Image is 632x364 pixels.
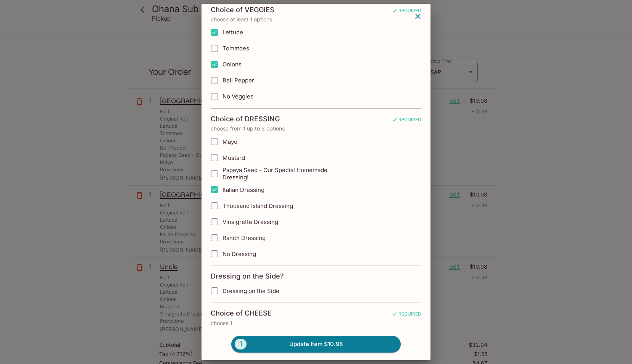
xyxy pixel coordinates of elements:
span: Thousand Island Dressing [222,202,293,209]
h4: Choice of CHEESE [211,309,272,317]
span: Vinaigrette Dressing [222,218,278,225]
p: choose 1 [211,320,421,326]
span: Bell Pepper [222,77,254,84]
span: Ranch Dressing [222,234,266,242]
span: Mustard [222,154,245,161]
p: choose from 1 up to 3 options [211,126,421,132]
h4: Choice of VEGGIES [211,6,274,14]
span: Dressing on the Side [222,287,279,295]
span: REQUIRED [392,8,421,16]
h4: Choice of DRESSING [211,115,280,123]
span: No Veggies [222,93,253,100]
p: choose at least 1 options [211,16,421,23]
span: Onions [222,61,242,68]
span: No Dressing [222,250,256,258]
span: REQUIRED [392,311,421,320]
button: 1Update Item $10.98 [231,336,401,353]
span: Tomatoes [222,45,249,52]
span: Mayo [222,138,237,145]
span: Papaya Seed - Our Special Homemade Dressing! [222,166,348,181]
span: Lettuce [222,29,243,36]
span: REQUIRED [392,117,421,126]
h4: Dressing on the Side? [211,272,284,280]
span: 1 [235,339,247,350]
span: Italian Dressing [222,186,264,193]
